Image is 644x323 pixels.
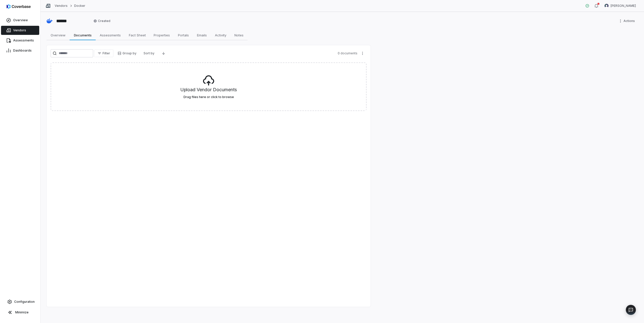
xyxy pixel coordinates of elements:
[1,36,39,45] a: Assessments
[162,51,166,55] svg: Descending
[93,19,110,23] span: Created
[617,17,638,25] button: More actions
[13,18,28,22] span: Overview
[49,32,68,38] span: Overview
[152,32,172,38] span: Properties
[55,4,68,8] a: Vendors
[7,4,31,9] img: logo-D7KZi-bG.svg
[127,32,148,38] span: Fact Sheet
[98,32,123,38] span: Assessments
[358,50,367,57] button: More actions
[103,51,110,55] span: Filter
[94,50,113,57] button: Filter
[72,32,94,38] span: Documents
[601,2,639,10] button: Mike Lewis avatar[PERSON_NAME]
[2,297,38,306] a: Configuration
[140,50,157,57] button: Sort by
[180,86,237,95] h5: Upload Vendor Documents
[213,32,228,38] span: Activity
[338,51,357,55] span: 0 documents
[13,38,34,42] span: Assessments
[158,50,169,57] button: Descending
[184,95,234,99] label: Drag files here or click to browse
[1,26,39,35] a: Vendors
[195,32,209,38] span: Emails
[2,307,38,317] button: Minimize
[176,32,191,38] span: Portals
[15,310,29,314] span: Minimize
[1,46,39,55] a: Dashboards
[13,49,32,53] span: Dashboards
[232,32,246,38] span: Notes
[74,4,85,8] a: Docker
[1,16,39,25] a: Overview
[114,50,139,57] button: Group by
[13,28,26,32] span: Vendors
[14,300,35,304] span: Configuration
[605,4,609,8] img: Mike Lewis avatar
[611,4,636,8] span: [PERSON_NAME]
